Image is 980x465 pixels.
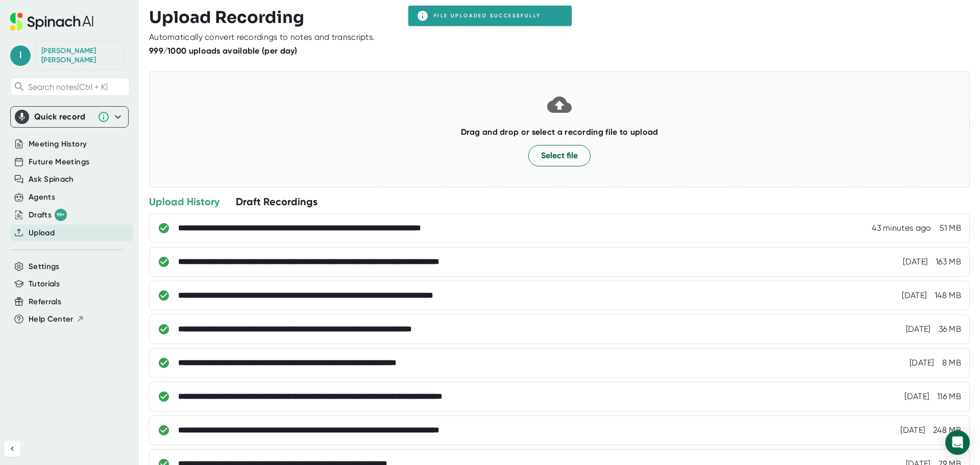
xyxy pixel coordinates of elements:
div: Drafts [29,209,67,221]
div: 148 MB [935,290,961,301]
button: Help Center [29,313,84,325]
button: Upload [29,227,55,239]
div: Automatically convert recordings to notes and transcripts. [149,32,375,42]
button: Collapse sidebar [4,440,20,457]
button: Ask Spinach [29,174,74,185]
div: 116 MB [937,391,961,402]
div: Upload History [149,195,219,208]
h3: Upload Recording [149,8,970,27]
div: LeAnne Ryan [41,46,118,64]
span: Help Center [29,313,73,325]
button: Select file [528,145,591,166]
div: 51 MB [940,223,962,233]
b: 999/1000 uploads available (per day) [149,46,298,56]
span: Search notes (Ctrl + K) [28,82,127,92]
button: Settings [29,261,60,273]
button: Agents [29,191,55,203]
div: Quick record [15,107,124,127]
button: Drafts 99+ [29,209,67,221]
div: 99+ [55,209,67,221]
span: Select file [541,150,578,162]
div: 8/8/2025, 2:36:05 PM [910,358,934,368]
div: 9/30/2025, 3:24:06 PM [872,223,931,233]
div: 36 MB [939,324,962,334]
div: Quick record [34,112,92,122]
b: Drag and drop or select a recording file to upload [461,127,658,137]
div: 7/28/2025, 5:41:42 PM [900,425,925,435]
div: 8/13/2025, 11:16:14 AM [906,324,930,334]
button: Tutorials [29,278,60,290]
div: 8 MB [942,358,961,368]
button: Meeting History [29,138,87,150]
button: Referrals [29,296,61,308]
div: 9/8/2025, 4:14:02 PM [903,257,927,267]
div: 248 MB [933,425,961,435]
div: Open Intercom Messenger [945,430,970,455]
button: Future Meetings [29,156,89,168]
div: 8/5/2025, 11:50:46 AM [904,391,929,402]
div: 8/14/2025, 11:39:40 AM [902,290,926,301]
div: Draft Recordings [236,195,317,208]
span: l [10,45,31,66]
div: 163 MB [936,257,961,267]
